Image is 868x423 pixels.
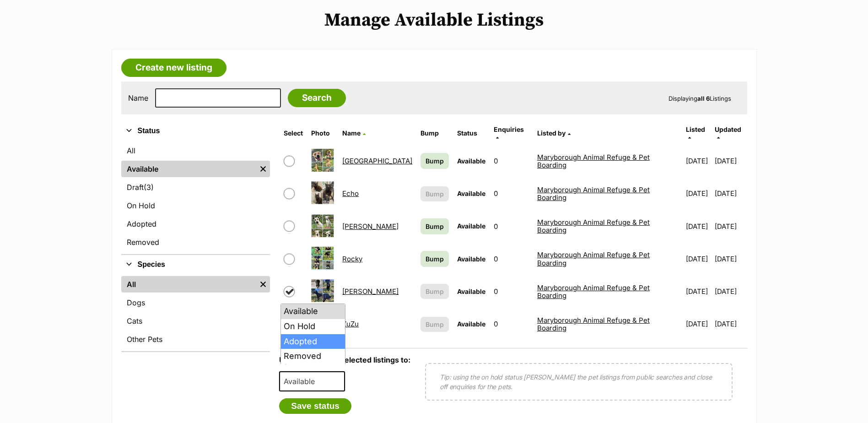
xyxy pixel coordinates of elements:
[342,255,362,263] a: Rocky
[682,276,714,307] td: [DATE]
[537,283,650,300] a: Maryborough Animal Refuge & Pet Boarding
[715,308,746,340] td: [DATE]
[490,145,533,177] td: 0
[280,122,307,144] th: Select
[494,125,524,141] a: Enquiries
[281,304,345,319] li: Available
[121,141,270,254] div: Status
[279,355,410,364] label: Update status of selected listings to:
[421,317,449,332] button: Bump
[682,145,714,177] td: [DATE]
[144,182,154,193] span: (3)
[537,250,650,267] a: Maryborough Animal Refuge & Pet Boarding
[288,89,346,107] input: Search
[426,222,444,231] span: Bump
[426,156,444,166] span: Bump
[457,320,485,328] span: Available
[440,372,717,391] p: Tip: using the on hold status [PERSON_NAME] the pet listings from public searches and close off e...
[421,218,449,234] a: Bump
[342,320,359,328] a: ZuZu
[537,316,650,332] a: Maryborough Animal Refuge & Pet Boarding
[682,211,714,242] td: [DATE]
[715,125,741,141] a: Updated
[121,274,270,351] div: Species
[426,254,444,264] span: Bump
[490,211,533,242] td: 0
[121,234,270,250] a: Removed
[121,313,270,329] a: Cats
[342,157,412,165] a: [GEOGRAPHIC_DATA]
[121,294,270,311] a: Dogs
[686,125,705,133] span: Listed
[426,189,444,199] span: Bump
[121,276,257,293] a: All
[279,371,345,391] span: Available
[121,161,257,177] a: Available
[121,259,270,271] button: Species
[421,186,449,201] button: Bump
[490,308,533,340] td: 0
[421,284,449,299] button: Bump
[421,153,449,169] a: Bump
[715,211,746,242] td: [DATE]
[121,125,270,137] button: Status
[537,153,650,169] a: Maryborough Animal Refuge & Pet Boarding
[121,331,270,347] a: Other Pets
[490,276,533,307] td: 0
[490,243,533,275] td: 0
[715,145,746,177] td: [DATE]
[426,320,444,329] span: Bump
[256,276,270,293] a: Remove filter
[490,178,533,209] td: 0
[494,125,524,133] span: translation missing: en.admin.listings.index.attributes.enquiries
[342,129,366,137] a: Name
[342,189,359,198] a: Echo
[342,222,399,231] a: [PERSON_NAME]
[682,178,714,209] td: [DATE]
[426,287,444,296] span: Bump
[279,398,351,414] button: Save status
[128,94,148,102] label: Name
[537,218,650,234] a: Maryborough Animal Refuge & Pet Boarding
[453,122,489,144] th: Status
[421,251,449,267] a: Bump
[715,276,746,307] td: [DATE]
[121,179,270,195] a: Draft
[121,59,226,77] a: Create new listing
[537,129,566,137] span: Listed by
[537,185,650,202] a: Maryborough Animal Refuge & Pet Boarding
[342,129,361,137] span: Name
[457,287,485,295] span: Available
[715,243,746,275] td: [DATE]
[281,319,345,334] li: On Hold
[307,122,338,144] th: Photo
[281,334,345,349] li: Adopted
[417,122,453,144] th: Bump
[121,216,270,232] a: Adopted
[457,255,485,263] span: Available
[715,125,741,133] span: Updated
[121,197,270,214] a: On Hold
[280,375,324,388] span: Available
[121,142,270,159] a: All
[457,222,485,230] span: Available
[669,95,731,102] span: Displaying Listings
[537,129,571,137] a: Listed by
[281,349,345,364] li: Removed
[715,178,746,209] td: [DATE]
[697,95,710,102] strong: all 6
[686,125,705,141] a: Listed
[457,157,485,165] span: Available
[457,190,485,197] span: Available
[256,161,270,177] a: Remove filter
[682,243,714,275] td: [DATE]
[342,287,399,296] a: [PERSON_NAME]
[682,308,714,340] td: [DATE]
